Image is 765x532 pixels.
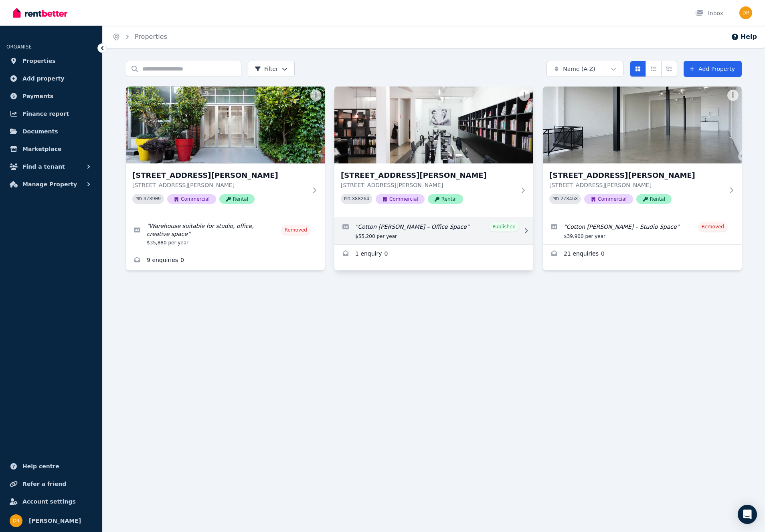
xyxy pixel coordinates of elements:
span: Commercial [376,194,425,204]
p: [STREET_ADDRESS][PERSON_NAME] [341,181,516,189]
img: 39/91 Moreland Street, Footscray [543,87,742,163]
a: Account settings [6,494,96,510]
div: Open Intercom Messenger [738,505,757,524]
button: More options [727,90,739,101]
span: Rental [428,194,463,204]
div: View options [630,61,677,77]
small: PID [344,197,350,201]
span: Commercial [167,194,216,204]
a: Help centre [6,458,96,474]
span: Marketplace [22,144,61,154]
a: Enquiries for 35/91 Moreland St, Footscray [126,251,325,270]
span: Rental [636,194,672,204]
button: Manage Property [6,176,96,192]
span: [PERSON_NAME] [29,516,81,526]
button: Card view [630,61,646,77]
img: 35/91 Moreland St, Footscray [126,87,325,163]
a: Finance report [6,106,96,122]
button: Name (A-Z) [546,61,623,77]
img: 35a/91 Moreland St, Footscray [334,87,533,163]
span: ORGANISE [6,44,32,50]
span: Help centre [22,461,59,471]
img: David Roennfeldt [10,514,22,527]
h3: [STREET_ADDRESS][PERSON_NAME] [341,170,516,181]
button: More options [519,90,530,101]
a: Enquiries for 39/91 Moreland Street, Footscray [543,245,742,264]
button: More options [310,90,322,101]
span: Commercial [584,194,633,204]
a: 39/91 Moreland Street, Footscray[STREET_ADDRESS][PERSON_NAME][STREET_ADDRESS][PERSON_NAME]PID 273... [543,87,742,217]
p: [STREET_ADDRESS][PERSON_NAME] [132,181,307,189]
small: PID [552,197,559,201]
a: Add property [6,71,96,87]
button: Expanded list view [661,61,677,77]
img: RentBetter [13,7,67,19]
a: Enquiries for 35a/91 Moreland St, Footscray [334,245,533,264]
h3: [STREET_ADDRESS][PERSON_NAME] [549,170,724,181]
p: [STREET_ADDRESS][PERSON_NAME] [549,181,724,189]
code: 373909 [144,196,161,202]
button: Compact list view [646,61,662,77]
img: David Roennfeldt [739,6,752,19]
span: Find a tenant [22,162,65,171]
button: Help [731,32,757,42]
a: Add Property [684,61,742,77]
nav: Breadcrumb [103,26,177,48]
a: Documents [6,123,96,139]
span: Account settings [22,497,76,506]
a: 35/91 Moreland St, Footscray[STREET_ADDRESS][PERSON_NAME][STREET_ADDRESS][PERSON_NAME]PID 373909C... [126,87,325,217]
span: Name (A-Z) [563,65,595,73]
span: Add property [22,74,65,83]
a: Payments [6,88,96,104]
button: Filter [248,61,295,77]
a: Properties [6,53,96,69]
a: Edit listing: Cotton Mills – Studio Space [543,217,742,244]
a: Edit listing: Cotton Mills – Office Space [334,217,533,244]
a: Refer a friend [6,476,96,492]
span: Payments [22,91,53,101]
span: Documents [22,127,58,136]
small: PID [136,197,142,201]
a: Properties [135,33,167,40]
span: Refer a friend [22,479,66,489]
a: Edit listing: Warehouse suitable for studio, office, creative space [126,217,325,251]
code: 388264 [352,196,369,202]
span: Manage Property [22,179,77,189]
span: Rental [219,194,255,204]
code: 273453 [561,196,578,202]
span: Filter [255,65,278,73]
a: 35a/91 Moreland St, Footscray[STREET_ADDRESS][PERSON_NAME][STREET_ADDRESS][PERSON_NAME]PID 388264... [334,87,533,217]
h3: [STREET_ADDRESS][PERSON_NAME] [132,170,307,181]
a: Marketplace [6,141,96,157]
span: Properties [22,56,56,66]
span: Finance report [22,109,69,119]
div: Inbox [695,9,723,17]
button: Find a tenant [6,159,96,175]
